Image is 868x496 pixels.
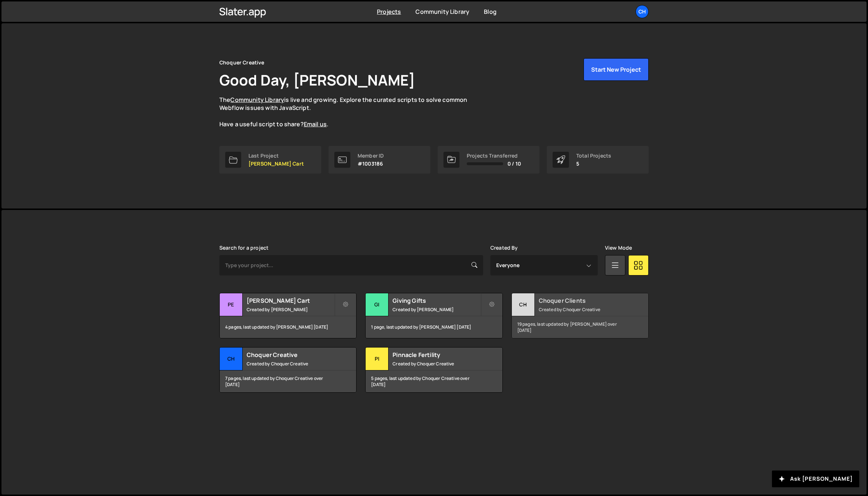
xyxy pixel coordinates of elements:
label: View Mode [605,245,632,251]
h2: Choquer Creative [247,351,334,359]
button: Start New Project [584,58,649,81]
label: Created By [490,245,518,251]
a: Ch [636,5,649,18]
div: Last Project [248,153,304,159]
a: Pi Pinnacle Fertility Created by Choquer Creative 5 pages, last updated by Choquer Creative over ... [365,347,502,393]
a: Gi Giving Gifts Created by [PERSON_NAME] 1 page, last updated by [PERSON_NAME] [DATE] [365,293,502,338]
h1: Good Day, [PERSON_NAME] [219,70,415,90]
div: Choquer Creative [219,58,264,67]
button: Ask [PERSON_NAME] [772,471,859,487]
a: Ch Choquer Clients Created by Choquer Creative 19 pages, last updated by [PERSON_NAME] over [DATE] [511,293,649,338]
a: Ch Choquer Creative Created by Choquer Creative 7 pages, last updated by Choquer Creative over [D... [219,347,357,393]
div: 7 pages, last updated by Choquer Creative over [DATE] [220,370,356,392]
h2: Giving Gifts [393,297,480,305]
small: Created by Choquer Creative [393,361,480,367]
div: Pe [220,293,243,316]
h2: Choquer Clients [539,297,626,305]
a: Community Library [230,96,284,104]
div: 1 page, last updated by [PERSON_NAME] [DATE] [366,316,502,338]
a: Pe [PERSON_NAME] Cart Created by [PERSON_NAME] 4 pages, last updated by [PERSON_NAME] [DATE] [219,293,357,338]
label: Search for a project [219,245,268,251]
div: 19 pages, last updated by [PERSON_NAME] over [DATE] [512,316,648,338]
p: The is live and growing. Explore the curated scripts to solve common Webflow issues with JavaScri... [219,96,481,128]
small: Created by [PERSON_NAME] [393,306,480,313]
div: Ch [220,348,243,370]
p: 5 [576,161,611,167]
a: Last Project [PERSON_NAME] Cart [219,146,321,174]
a: Blog [484,8,497,16]
div: Ch [512,293,535,316]
input: Type your project... [219,255,483,275]
a: Projects [377,8,401,16]
a: Email us [304,120,327,128]
div: Total Projects [576,153,611,159]
small: Created by Choquer Creative [539,306,626,313]
span: 0 / 10 [507,161,521,167]
div: Projects Transferred [467,153,521,159]
div: 4 pages, last updated by [PERSON_NAME] [DATE] [220,316,356,338]
div: Pi [366,348,389,370]
div: 5 pages, last updated by Choquer Creative over [DATE] [366,370,502,392]
small: Created by Choquer Creative [247,361,334,367]
a: Community Library [415,8,469,16]
h2: Pinnacle Fertility [393,351,480,359]
h2: [PERSON_NAME] Cart [247,297,334,305]
div: Member ID [358,153,384,159]
div: Gi [366,293,389,316]
small: Created by [PERSON_NAME] [247,306,334,313]
p: #1003186 [358,161,384,167]
p: [PERSON_NAME] Cart [248,161,304,167]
